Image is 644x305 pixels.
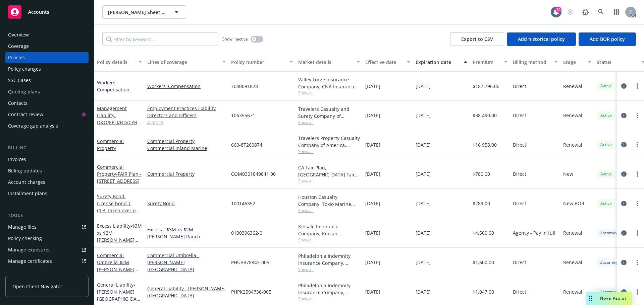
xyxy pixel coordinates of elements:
div: Manage certificates [8,256,52,266]
div: Manage exposures [8,244,51,255]
span: Active [599,83,613,89]
span: [DATE] [416,259,431,266]
span: Add BOR policy [590,36,625,42]
span: Open Client Navigator [12,283,62,290]
div: Policies [8,52,25,63]
div: Expiration date [416,59,460,66]
span: Manage exposures [5,244,89,255]
a: Surety Bond [147,200,226,207]
a: Invoices [5,154,89,165]
span: PHPK2594736-005 [231,288,271,295]
span: Direct [513,141,526,148]
a: Installment plans [5,188,89,199]
a: Manage certificates [5,256,89,266]
button: Billing method [510,54,560,70]
a: circleInformation [620,170,628,178]
span: [PERSON_NAME] Sheet Metal, Inc. [108,9,166,16]
a: Manage claims [5,267,89,278]
a: more [633,229,641,237]
button: Policy number [228,54,296,70]
span: [DATE] [416,170,431,177]
div: Valley Forge Insurance Company, CNA Insurance [298,76,360,90]
a: Manage files [5,222,89,232]
a: Commercial Property [97,138,124,151]
a: circleInformation [620,258,628,266]
input: Filter by keyword... [102,32,218,46]
a: circleInformation [620,141,628,149]
span: Active [599,171,613,177]
span: Renewal [563,229,582,236]
div: Policy changes [8,64,41,74]
a: Billing updates [5,165,89,176]
span: Add historical policy [518,36,565,42]
a: Contacts [5,98,89,108]
a: Policy checking [5,233,89,244]
button: Export to CSV [450,32,504,46]
span: Export to CSV [461,36,493,42]
div: Invoices [8,154,26,165]
button: Policy details [94,54,145,70]
div: Drag to move [586,292,595,305]
a: more [633,141,641,149]
span: [DATE] [365,200,380,207]
span: Show all [298,266,360,272]
div: Effective date [365,59,403,66]
button: Premium [470,54,510,70]
span: - D&O/EPLI/FID/CYB $1M [97,112,141,133]
span: - FAIR Plan - [STREET_ADDRESS] [97,171,142,184]
a: circleInformation [620,200,628,208]
button: Add BOR policy [579,32,636,46]
a: Start snowing [563,5,577,19]
div: Stage [563,59,584,66]
div: Kinsale Insurance Company, Kinsale Insurance, Amwins [298,223,360,237]
a: Commercial Property [147,170,226,177]
span: Active [599,201,613,207]
span: [DATE] [365,229,380,236]
span: [DATE] [416,229,431,236]
a: Search [594,5,608,19]
div: Philadelphia Indemnity Insurance Company, [GEOGRAPHIC_DATA] Insurance Companies [298,252,360,266]
a: more [633,82,641,90]
span: 660-8T260874 [231,141,262,148]
div: Philadelphia Indemnity Insurance Company, [GEOGRAPHIC_DATA] Insurance Companies [298,282,360,296]
span: 7040091828 [231,83,258,90]
span: $1,047.00 [473,288,494,295]
span: $780.00 [473,170,490,177]
span: [DATE] [416,288,431,295]
a: Accounts [5,3,89,21]
span: PHUB878843-005 [231,259,269,266]
span: 0100396362-0 [231,229,262,236]
div: Coverage gap analysis [8,121,58,131]
span: Direct [513,112,526,119]
a: circleInformation [620,111,628,120]
a: Policies [5,52,89,63]
span: $289.00 [473,200,490,207]
span: Show all [298,90,360,96]
a: Workers' Compensation [97,79,129,93]
a: Directors and Officers [147,112,226,119]
a: Coverage gap analysis [5,121,89,131]
span: Show all [298,296,360,302]
span: Show all [298,120,360,125]
span: Renewal [563,141,582,148]
span: Renewal [563,112,582,119]
span: Renewal [563,83,582,90]
span: [DATE] [365,141,380,148]
a: Commercial Umbrella - [PERSON_NAME][GEOGRAPHIC_DATA] [147,252,226,273]
a: more [633,111,641,120]
span: Nova Assist [600,295,627,301]
a: Employment Practices Liability [147,105,226,112]
span: Direct [513,288,526,295]
a: Commercial Inland Marine [147,145,226,152]
a: 4 more [147,119,226,126]
a: circleInformation [620,288,628,296]
div: Billing [5,145,89,151]
div: Installment plans [8,188,47,199]
div: Manage claims [8,267,42,278]
span: Show all [298,237,360,243]
span: Active [599,142,613,148]
div: Policy number [231,59,285,66]
div: Coverage [8,41,29,52]
a: Workers' Compensation [147,83,226,90]
a: circleInformation [620,229,628,237]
